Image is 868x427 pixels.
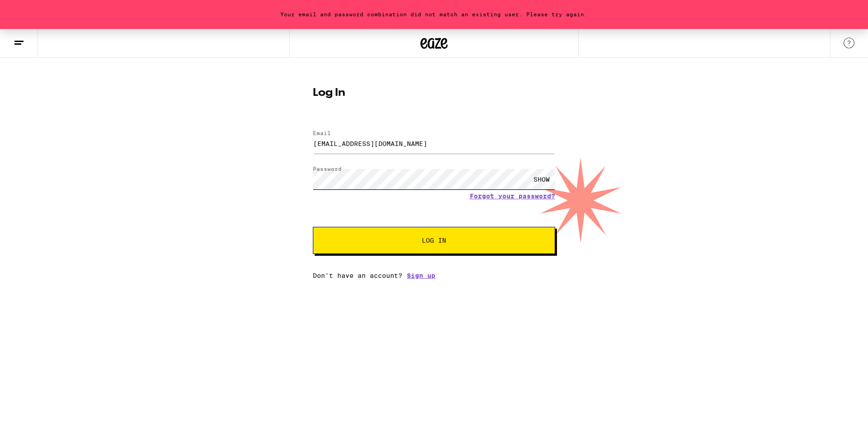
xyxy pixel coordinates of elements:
span: Hi. Need any help? [5,6,65,14]
button: Log In [313,227,555,254]
label: Email [313,130,331,136]
a: Sign up [407,272,435,279]
span: Log In [422,237,446,244]
a: Forgot your password? [470,192,555,200]
input: Email [313,133,555,154]
div: Don't have an account? [313,272,555,279]
label: Password [313,166,342,172]
div: SHOW [528,169,555,189]
h1: Log In [313,88,555,99]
